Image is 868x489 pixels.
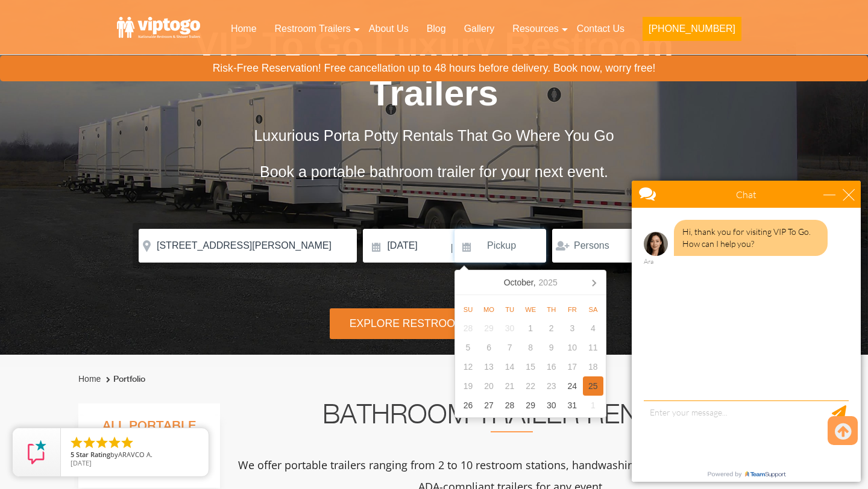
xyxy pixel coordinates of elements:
div: 14 [499,357,520,376]
iframe: Live Chat Box [624,173,868,489]
div: 8 [520,338,541,357]
div: 11 [583,338,604,357]
a: [PHONE_NUMBER] [634,16,750,48]
div: 26 [458,396,479,415]
div: 15 [520,357,541,376]
div: 27 [479,396,500,415]
a: Restroom Trailers [266,16,360,42]
div: 24 [562,376,583,396]
div: 22 [520,376,541,396]
div: 31 [562,396,583,415]
div: 30 [499,319,520,338]
div: 28 [458,319,479,338]
div: 16 [541,357,562,376]
li:  [107,435,122,450]
div: 23 [541,376,562,396]
div: Th [541,302,562,317]
div: October, [499,273,562,292]
div: 4 [583,319,604,338]
div: 12 [458,357,479,376]
a: About Us [360,16,418,42]
div: 10 [562,338,583,357]
div: 28 [499,396,520,415]
div: 18 [583,357,604,376]
div: Su [458,302,479,317]
span: 5 [71,450,74,459]
div: 29 [520,396,541,415]
div: 20 [479,376,500,396]
li:  [95,435,109,450]
div: 1 [520,319,541,338]
div: 2 [541,319,562,338]
div: 25 [583,376,604,396]
div: Sa [583,302,604,317]
li:  [120,435,134,450]
i: 2025 [539,275,558,290]
div: 9 [541,338,562,357]
div: Tu [499,302,520,317]
div: 3 [562,319,583,338]
div: 17 [562,357,583,376]
div: 29 [479,319,500,338]
span: Luxurious Porta Potty Rentals That Go Where You Go [254,127,614,144]
li: Portfolio [103,372,145,387]
span: [DATE] [71,458,92,467]
div: 1 [583,396,604,415]
input: Persons [552,229,641,263]
a: Gallery [455,16,504,42]
div: Explore Restroom Trailers [330,308,538,339]
div: 30 [541,396,562,415]
div: 5 [458,338,479,357]
a: Home [78,374,101,384]
div: 13 [479,357,500,376]
input: Delivery [363,229,449,263]
h2: Bathroom Trailer Rentals [236,403,787,432]
div: Fr [562,302,583,317]
a: Resources [503,16,567,42]
span: Book a portable bathroom trailer for your next event. [260,163,608,180]
span: ARAVCO A. [118,450,153,459]
span: Star Rating [76,450,110,459]
a: Blog [418,16,455,42]
a: Home [222,16,266,42]
input: Pickup [454,229,546,263]
span: by [71,451,199,459]
button: [PHONE_NUMBER] [643,17,741,41]
div: We [520,302,541,317]
div: 7 [499,338,520,357]
span: | [451,229,453,267]
input: Where do you need your restroom? [139,229,357,263]
li:  [69,435,84,450]
li:  [82,435,96,450]
a: Contact Us [568,16,634,42]
img: Review Rating [25,440,49,464]
div: 6 [479,338,500,357]
div: 19 [458,376,479,396]
div: 21 [499,376,520,396]
h3: All Portable Restroom Trailer Stations [78,416,220,488]
div: Mo [479,302,500,317]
